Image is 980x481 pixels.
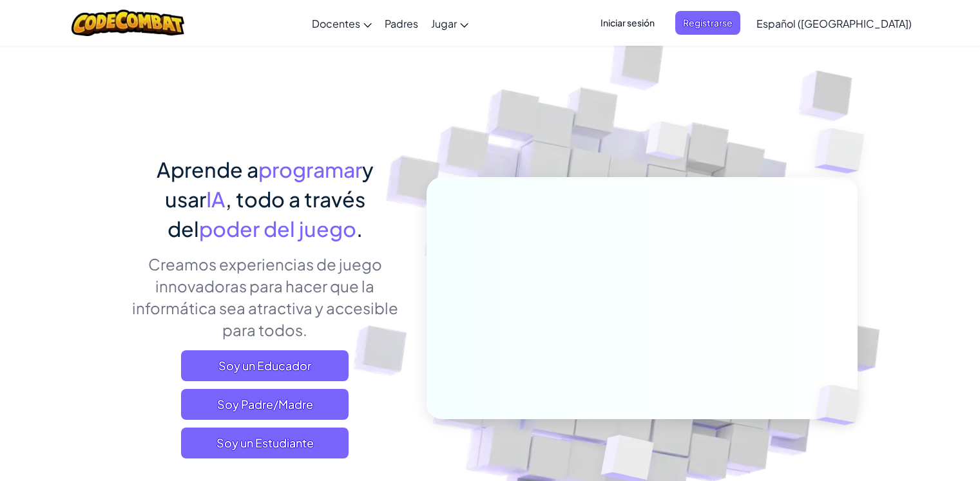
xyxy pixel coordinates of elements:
span: Jugar [431,17,457,30]
span: poder del juego [199,216,356,241]
button: Soy un Estudiante [181,428,349,458]
a: Docentes [305,6,378,41]
img: Overlap cubes [789,97,900,205]
p: Creamos experiencias de juego innovadoras para hacer que la informática sea atractiva y accesible... [123,253,407,341]
button: Registrarse [675,11,740,35]
a: Padres [378,6,425,41]
span: Docentes [312,17,360,30]
span: IA [206,186,226,212]
a: Soy un Educador [181,350,349,381]
a: Jugar [425,6,475,41]
span: Español ([GEOGRAPHIC_DATA]) [756,17,912,30]
a: Español ([GEOGRAPHIC_DATA]) [750,6,918,41]
button: Iniciar sesión [593,11,662,35]
img: CodeCombat logo [72,10,184,36]
span: programar [258,156,362,182]
img: Overlap cubes [794,358,890,452]
a: Soy Padre/Madre [181,389,349,420]
span: . [356,216,363,241]
span: Aprende a [157,156,258,182]
img: Overlap cubes [621,96,714,192]
span: , todo a través del [168,186,365,241]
